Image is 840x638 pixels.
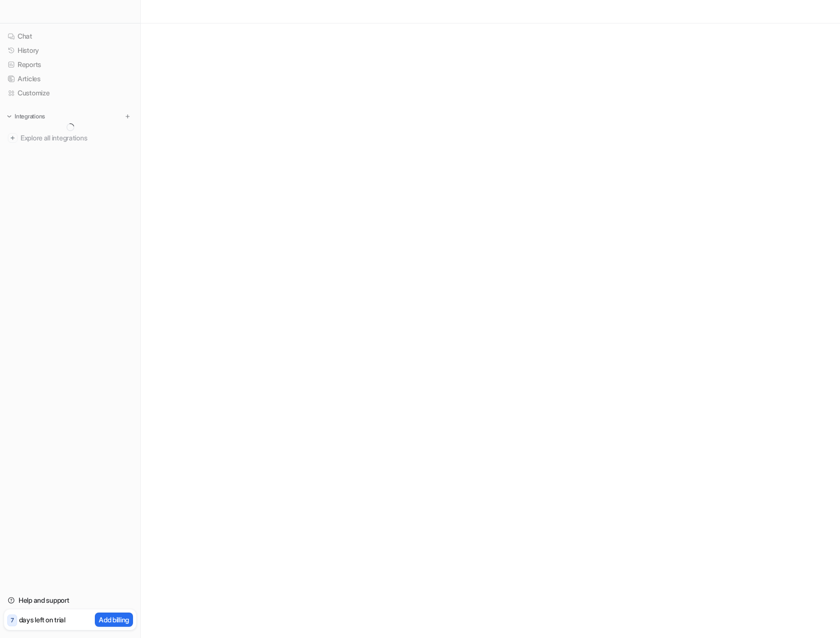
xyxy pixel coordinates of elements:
[15,113,45,120] p: Integrations
[4,86,136,100] a: Customize
[19,615,66,625] p: days left on trial
[4,112,48,121] button: Integrations
[4,72,136,86] a: Articles
[124,113,131,120] img: menu_add.svg
[95,613,133,627] button: Add billing
[11,616,14,625] p: 7
[99,615,129,625] p: Add billing
[4,29,136,43] a: Chat
[4,593,136,607] a: Help and support
[4,131,136,145] a: Explore all integrations
[6,113,13,120] img: expand menu
[4,44,136,57] a: History
[4,58,136,71] a: Reports
[8,133,18,143] img: explore all integrations
[21,130,133,146] span: Explore all integrations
